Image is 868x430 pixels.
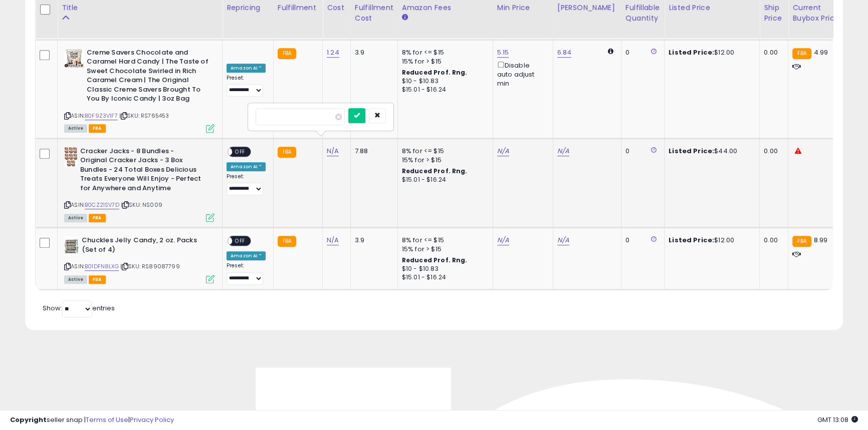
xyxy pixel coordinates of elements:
[85,262,119,271] a: B01DFN8LXG
[327,146,339,156] a: N/A
[89,124,106,133] span: FBA
[89,214,106,222] span: FBA
[119,112,169,120] span: | SKU: RS765453
[82,236,203,257] b: Chuckles Jelly Candy, 2 oz. Packs (Set of 4)
[402,256,468,264] b: Reduced Prof. Rng.
[278,147,296,158] small: FBA
[43,303,115,313] span: Show: entries
[327,48,339,58] a: 1.24
[814,235,828,245] span: 8.99
[669,235,714,245] b: Listed Price:
[87,48,208,106] b: Creme Savers Chocolate and Caramel Hard Candy | The Taste of Sweet Chocolate Swirled in Rich Cara...
[557,146,569,156] a: N/A
[814,48,828,57] span: 4.99
[64,236,79,256] img: 514pHYFFsUL._SL40_.jpg
[64,48,214,132] div: ASIN:
[764,147,780,156] div: 0.00
[64,48,84,68] img: 518tKFk8RXL._SL40_.jpg
[227,3,269,13] div: Repricing
[764,48,780,57] div: 0.00
[402,245,485,254] div: 15% for > $15
[625,48,657,57] div: 0
[278,48,296,59] small: FBA
[625,147,657,156] div: 0
[764,3,784,24] div: Ship Price
[497,48,509,58] a: 5.15
[64,124,87,133] span: All listings currently available for purchase on Amazon
[402,176,485,184] div: $15.01 - $16.24
[121,201,162,209] span: | SKU: NS009
[608,48,613,55] i: Calculated using Dynamic Max Price.
[64,147,214,221] div: ASIN:
[402,147,485,156] div: 8% for <= $15
[62,3,218,13] div: Title
[80,147,202,196] b: Cracker Jacks - 8 Bundles - Original Cracker Jacks - 3 Box Bundles - 24 Total Boxes Delicious Tre...
[327,3,346,13] div: Cost
[64,214,87,222] span: All listings currently available for purchase on Amazon
[227,75,266,97] div: Preset:
[669,48,714,57] b: Listed Price:
[327,235,339,245] a: N/A
[669,3,755,13] div: Listed Price
[402,3,489,13] div: Amazon Fees
[669,146,714,156] b: Listed Price:
[227,173,266,196] div: Preset:
[625,236,657,245] div: 0
[625,3,660,24] div: Fulfillable Quantity
[227,251,266,260] div: Amazon AI *
[792,48,811,59] small: FBA
[85,201,119,209] a: B0CZ21SV7D
[792,236,811,247] small: FBA
[227,64,266,73] div: Amazon AI *
[120,262,180,270] span: | SKU: RS89087799
[557,48,572,58] a: 6.84
[669,48,752,57] div: $12.00
[402,48,485,57] div: 8% for <= $15
[497,3,549,13] div: Min Price
[355,48,390,57] div: 3.9
[792,3,844,24] div: Current Buybox Price
[64,147,78,167] img: 51iqP7OTv+L._SL40_.jpg
[402,167,468,175] b: Reduced Prof. Rng.
[85,112,118,120] a: B0F9Z3V1F7
[64,275,87,284] span: All listings currently available for purchase on Amazon
[402,77,485,86] div: $10 - $10.83
[402,265,485,273] div: $10 - $10.83
[232,147,248,156] span: OFF
[278,236,296,247] small: FBA
[227,262,266,285] div: Preset:
[402,156,485,165] div: 15% for > $15
[669,147,752,156] div: $44.00
[402,13,408,22] small: Amazon Fees.
[497,235,509,245] a: N/A
[278,3,318,13] div: Fulfillment
[402,57,485,66] div: 15% for > $15
[402,273,485,282] div: $15.01 - $16.24
[355,147,390,156] div: 7.88
[355,3,393,24] div: Fulfillment Cost
[355,236,390,245] div: 3.9
[497,60,545,89] div: Disable auto adjust min
[557,3,617,13] div: [PERSON_NAME]
[402,86,485,94] div: $15.01 - $16.24
[64,236,214,282] div: ASIN:
[232,237,248,245] span: OFF
[557,235,569,245] a: N/A
[402,236,485,245] div: 8% for <= $15
[669,236,752,245] div: $12.00
[227,162,266,171] div: Amazon AI *
[764,236,780,245] div: 0.00
[497,146,509,156] a: N/A
[402,68,468,77] b: Reduced Prof. Rng.
[89,275,106,284] span: FBA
